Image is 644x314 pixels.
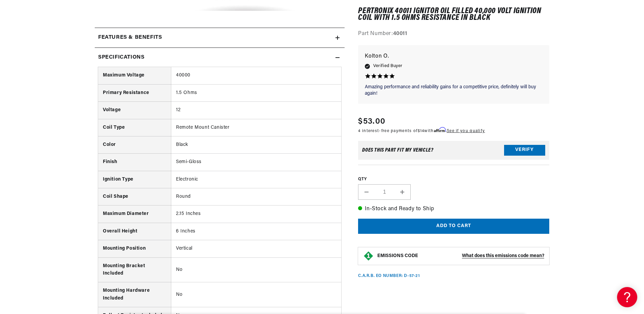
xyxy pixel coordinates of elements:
td: 40000 [171,67,341,84]
div: Does This part fit My vehicle? [362,148,433,153]
h2: Features & Benefits [98,33,162,42]
th: Color [98,136,171,153]
span: Affirm [434,127,446,132]
td: No [171,257,341,282]
th: Mounting Bracket Included [98,257,171,282]
th: Maximum Diameter [98,206,171,223]
strong: EMISSIONS CODE [377,253,418,258]
button: EMISSIONS CODEWhat does this emissions code mean? [377,253,544,259]
p: 4 interest-free payments of with . [358,128,485,134]
td: 12 [171,102,341,119]
label: QTY [358,177,549,182]
th: Mounting Position [98,240,171,257]
td: 6 Inches [171,223,341,240]
h2: Specifications [98,53,144,62]
button: Add to cart [358,219,549,234]
th: Voltage [98,102,171,119]
p: C.A.R.B. EO Number: D-57-21 [358,273,420,279]
th: Ignition Type [98,171,171,188]
td: No [171,282,341,307]
span: Verified Buyer [373,63,402,70]
td: 1.5 Ohms [171,84,341,101]
td: Remote Mount Canister [171,119,341,136]
td: Electronic [171,171,341,188]
a: See if you qualify - Learn more about Affirm Financing (opens in modal) [447,129,485,133]
p: Amazing performance and reliability gains for a competitive price, definitely will buy again! [365,84,543,97]
h1: PerTronix 40011 Ignitor Oil Filled 40,000 Volt Ignition Coil with 1.5 Ohms Resistance in Black [358,8,549,22]
strong: 40011 [393,31,407,37]
td: Vertical [171,240,341,257]
th: Overall Height [98,223,171,240]
th: Coil Type [98,119,171,136]
th: Coil Shape [98,188,171,206]
th: Finish [98,154,171,171]
img: Emissions code [363,251,374,261]
td: Black [171,136,341,153]
p: Kolton O. [365,52,543,61]
p: In-Stock and Ready to Ship [358,205,549,214]
span: $53.00 [358,116,385,128]
td: 2.15 Inches [171,206,341,223]
summary: Specifications [95,48,345,67]
th: Maximum Voltage [98,67,171,84]
th: Mounting Hardware Included [98,282,171,307]
summary: Features & Benefits [95,28,345,48]
span: $14 [418,129,425,133]
td: Semi-Gloss [171,154,341,171]
th: Primary Resistance [98,84,171,101]
strong: What does this emissions code mean? [462,253,544,258]
div: Part Number: [358,30,549,39]
td: Round [171,188,341,206]
button: Verify [504,145,545,156]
